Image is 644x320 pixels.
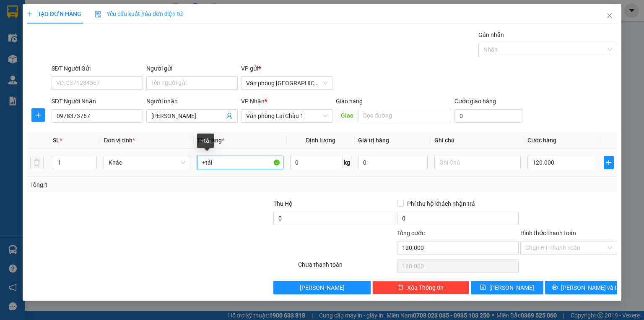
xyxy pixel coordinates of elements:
input: Dọc đường [358,109,451,122]
span: plus [27,11,33,17]
div: Người gửi [146,64,238,73]
div: Tổng: 1 [30,180,249,189]
label: Gán nhãn [478,31,504,38]
span: plus [32,112,44,118]
label: Hình thức thanh toán [520,230,576,236]
span: Định lượng [306,137,335,144]
button: deleteXóa Thông tin [372,281,469,294]
div: SĐT Người Nhận [52,97,143,106]
span: Văn phòng Hà Nội [246,77,327,89]
span: Phí thu hộ khách nhận trả [404,199,478,208]
span: Giao [336,109,358,122]
input: VD: Bàn, Ghế [197,156,283,169]
div: +tải [197,134,214,148]
span: Decrease Value [87,163,96,169]
input: Cước giao hàng [454,109,522,123]
div: SĐT Người Gửi [52,64,143,73]
span: save [480,284,486,291]
span: delete [398,284,404,291]
span: down [90,163,95,168]
span: Văn phòng Lai Châu 1 [246,110,327,122]
button: printer[PERSON_NAME] và In [545,281,618,294]
span: Thu Hộ [273,200,293,207]
span: [PERSON_NAME] và In [561,283,620,292]
span: up [90,157,95,163]
input: 0 [358,156,428,169]
img: icon [95,11,101,18]
span: [PERSON_NAME] [300,283,345,292]
div: VP gửi [241,64,332,73]
button: Close [598,4,621,28]
span: SL [53,137,60,144]
span: kg [343,156,351,169]
span: printer [552,284,558,291]
button: save[PERSON_NAME] [471,281,543,294]
button: [PERSON_NAME] [273,281,370,294]
span: Giao hàng [336,98,363,105]
span: Khác [109,156,185,169]
span: VP Nhận [241,98,265,105]
span: Yêu cầu xuất hóa đơn điện tử [95,10,183,17]
span: Đơn vị tính [104,137,135,144]
span: Cước hàng [527,137,556,144]
button: plus [604,156,614,169]
span: Giá trị hàng [358,137,389,144]
span: Increase Value [87,156,96,163]
span: plus [604,159,613,166]
span: user-add [226,113,233,119]
span: TẠO ĐƠN HÀNG [27,10,81,17]
span: Xóa Thông tin [407,283,444,292]
span: Tổng cước [397,230,425,236]
button: plus [31,108,45,122]
label: Cước giao hàng [454,98,496,105]
input: Ghi Chú [434,156,521,169]
span: close [606,12,613,19]
span: Tên hàng [197,137,224,144]
button: delete [30,156,44,169]
div: Người nhận [146,97,238,106]
div: Chưa thanh toán [297,260,396,275]
th: Ghi chú [431,132,524,149]
span: [PERSON_NAME] [489,283,534,292]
